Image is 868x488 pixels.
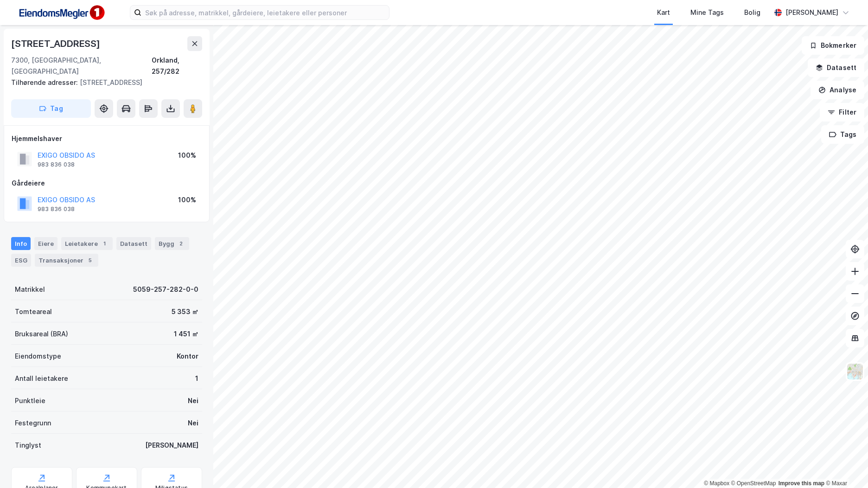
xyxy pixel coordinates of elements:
input: Søk på adresse, matrikkel, gårdeiere, leietakere eller personer [141,6,389,19]
div: Transaksjoner [35,254,98,267]
div: 100% [178,150,196,161]
button: Analyse [811,81,864,99]
a: Improve this map [779,480,824,487]
div: ESG [11,254,31,267]
div: Eiendomstype [15,351,61,362]
div: 5059-257-282-0-0 [133,284,198,295]
div: Punktleie [15,395,45,406]
div: Leietakere [61,237,113,250]
div: [PERSON_NAME] [145,440,198,451]
img: F4PB6Px+NJ5v8B7XTbfpPpyloAAAAASUVORK5CYII= [15,2,108,23]
a: OpenStreetMap [731,480,776,487]
div: 1 [195,373,198,384]
div: [PERSON_NAME] [785,7,838,18]
div: 100% [178,194,196,205]
button: Bokmerker [802,36,864,55]
div: [STREET_ADDRESS] [11,77,195,88]
div: Eiere [34,237,57,250]
div: Bruksareal (BRA) [15,328,68,340]
button: Tags [821,125,864,144]
div: Orkland, 257/282 [152,55,202,77]
div: 2 [176,239,185,248]
div: Nei [188,395,198,406]
div: Kontrollprogram for chat [822,443,868,488]
button: Tag [11,99,91,118]
div: Tomteareal [15,306,52,317]
div: Festegrunn [15,417,51,429]
div: 1 451 ㎡ [174,328,198,340]
button: Datasett [808,58,864,77]
div: 983 836 038 [38,205,75,213]
iframe: Chat Widget [822,443,868,488]
div: Gårdeiere [12,178,202,189]
div: Mine Tags [690,7,724,18]
div: Datasett [116,237,151,250]
a: Mapbox [704,480,729,487]
div: Antall leietakere [15,373,68,384]
div: Nei [188,417,198,429]
div: 1 [100,239,109,248]
div: Hjemmelshaver [12,133,202,144]
div: Kart [657,7,670,18]
div: 983 836 038 [38,161,75,168]
div: Info [11,237,31,250]
button: Filter [820,103,864,122]
div: Bolig [744,7,760,18]
div: 5 [85,256,95,265]
div: Kontor [177,351,198,362]
div: Bygg [155,237,189,250]
div: [STREET_ADDRESS] [11,36,102,51]
img: Z [846,363,864,380]
div: Matrikkel [15,284,45,295]
div: Tinglyst [15,440,41,451]
span: Tilhørende adresser: [11,78,80,86]
div: 7300, [GEOGRAPHIC_DATA], [GEOGRAPHIC_DATA] [11,55,152,77]
div: 5 353 ㎡ [172,306,198,317]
